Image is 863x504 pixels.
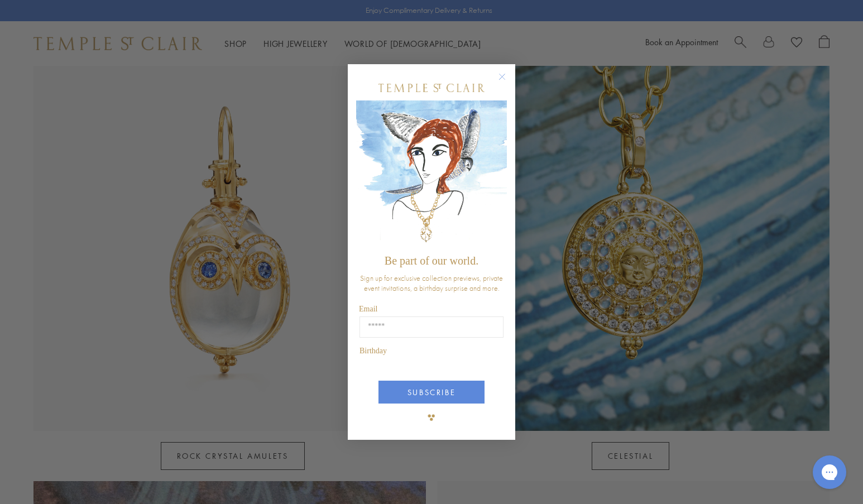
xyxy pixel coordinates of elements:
[378,381,485,404] button: SUBSCRIBE
[356,100,507,249] img: c4a9eb12-d91a-4d4a-8ee0-386386f4f338.jpeg
[501,75,515,89] button: Close dialog
[420,406,443,429] img: TSC
[378,84,485,92] img: Temple St. Clair
[385,255,478,267] span: Be part of our world.
[807,452,852,493] iframe: Gorgias live chat messenger
[359,305,377,313] span: Email
[360,273,503,293] span: Sign up for exclusive collection previews, private event invitations, a birthday surprise and more.
[359,316,504,338] input: Email
[359,347,387,355] span: Birthday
